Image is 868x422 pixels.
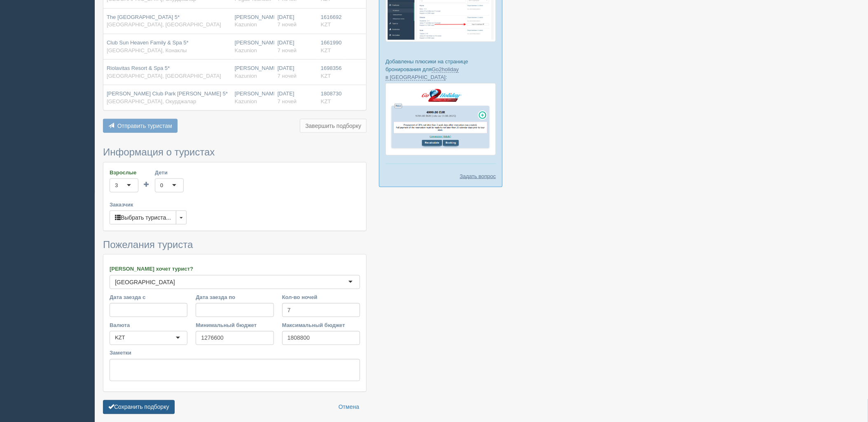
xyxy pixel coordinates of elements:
button: Выбрать туриста... [110,211,176,225]
span: 1808730 [321,90,342,97]
span: 7 ночей [278,98,297,104]
label: Заказчик [110,201,360,209]
input: 7-10 или 7,10,14 [282,303,360,317]
button: Сохранить подборку [103,400,175,414]
label: [PERSON_NAME] хочет турист? [110,265,360,273]
span: 1616692 [321,14,342,20]
div: [PERSON_NAME] [235,90,271,105]
div: KZT [115,334,125,342]
span: Пожелания туриста [103,239,193,250]
span: KZT [321,98,331,104]
span: [GEOGRAPHIC_DATA], Конаклы [107,47,187,53]
span: KZT [321,47,331,53]
span: Отправить туристам [117,123,172,129]
a: Go2holiday в [GEOGRAPHIC_DATA] [386,66,459,81]
div: [PERSON_NAME] [235,39,271,54]
div: [GEOGRAPHIC_DATA] [115,278,175,286]
label: Дети [155,169,184,176]
span: 7 ночей [278,47,297,53]
span: [GEOGRAPHIC_DATA], [GEOGRAPHIC_DATA] [107,73,221,79]
div: [PERSON_NAME] [235,14,271,29]
div: [PERSON_NAME] [235,65,271,80]
div: 3 [115,181,118,190]
span: Kazunion [235,21,257,28]
label: Дата заезда с [110,293,187,301]
button: Отправить туристам [103,119,178,133]
span: 7 ночей [278,21,297,28]
span: [GEOGRAPHIC_DATA], Окурджалар [107,98,196,104]
span: 7 ночей [278,73,297,79]
label: Максимальный бюджет [282,321,360,329]
span: The [GEOGRAPHIC_DATA] 5* [107,14,180,20]
span: KZT [321,73,331,79]
span: [GEOGRAPHIC_DATA], [GEOGRAPHIC_DATA] [107,21,221,28]
label: Минимальный бюджет [196,321,274,329]
span: [PERSON_NAME] Club Park [PERSON_NAME] 5* [107,90,228,97]
label: Валюта [110,321,187,329]
span: Riolavitas Resort & Spa 5* [107,65,170,71]
span: KZT [321,21,331,28]
label: Кол-во ночей [282,293,360,301]
a: Отмена [333,400,365,414]
img: go2holiday-proposal-for-travel-agency.png [386,83,496,155]
span: Club Sun Heaven Family & Spa 5* [107,39,189,46]
span: Kazunion [235,98,257,104]
div: [DATE] [278,65,314,80]
a: Задать вопрос [460,172,496,180]
span: Kazunion [235,73,257,79]
span: 1698356 [321,65,342,71]
span: Kazunion [235,47,257,53]
label: Дата заезда по [196,293,274,301]
div: [DATE] [278,14,314,29]
button: Завершить подборку [300,119,367,133]
span: 1661990 [321,39,342,46]
div: [DATE] [278,90,314,105]
div: 0 [160,181,163,190]
p: Добавлены плюсики на странице бронирования для : [386,58,496,81]
h3: Информация о туристах [103,147,367,158]
label: Заметки [110,349,360,357]
label: Взрослые [110,169,138,176]
div: [DATE] [278,39,314,54]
